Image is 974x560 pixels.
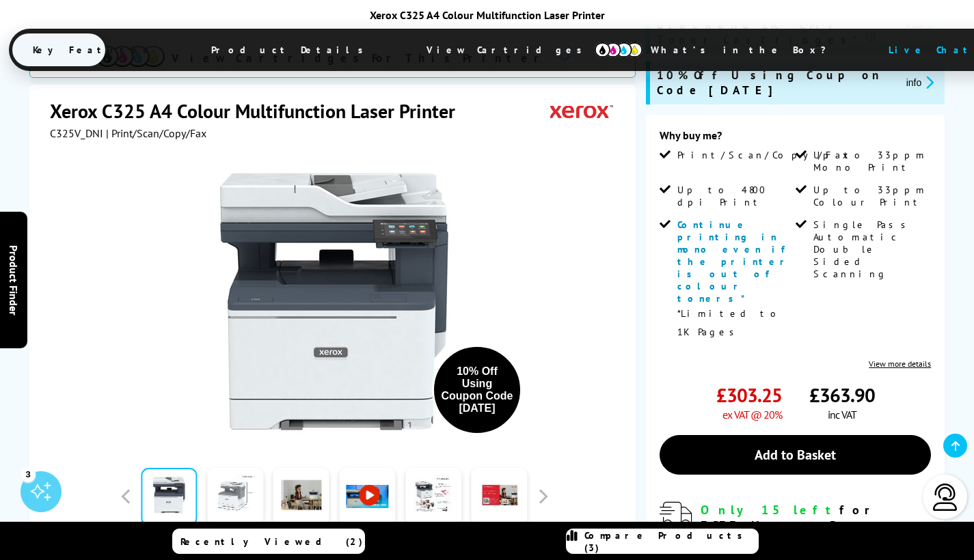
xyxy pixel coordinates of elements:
[630,33,860,66] span: What’s in the Box?
[813,219,929,280] span: Single Pass Automatic Double Sided Scanning
[869,359,931,369] a: View more details
[50,126,103,140] span: C325V_DNI
[106,126,206,140] span: | Print/Scan/Copy/Fax
[200,167,468,435] img: Xerox C325
[21,466,36,481] div: 3
[406,32,615,68] span: View Cartridges
[716,382,782,408] span: £303.25
[677,184,793,208] span: Up to 4800 dpi Print
[566,529,759,554] a: Compare Products (3)
[813,184,929,208] span: Up to 33ppm Colour Print
[441,365,513,415] div: 10% Off Using Coupon Code [DATE]
[9,8,966,22] div: Xerox C325 A4 Colour Multifunction Laser Printer
[889,44,973,56] span: Live Chat
[584,529,758,554] span: Compare Products (3)
[722,408,782,421] span: ex VAT @ 20%
[172,529,365,554] a: Recently Viewed (2)
[677,305,793,341] p: *Limited to 1K Pages
[595,42,642,57] img: cmyk-icon.svg
[902,74,938,90] button: promo-description
[12,33,176,66] span: Key Features
[50,98,469,124] h1: Xerox C325 A4 Colour Multifunction Laser Printer
[180,535,363,548] span: Recently Viewed (2)
[701,502,931,549] div: for FREE Next Day Delivery
[677,149,853,161] span: Print/Scan/Copy/Fax
[550,98,613,124] img: Xerox
[701,502,839,518] span: Only 15 left
[813,149,929,173] span: Up to 33ppm Mono Print
[657,68,895,98] span: 10% Off Using Coupon Code [DATE]
[660,128,931,149] div: Why buy me?
[809,382,875,408] span: £363.90
[677,219,792,305] span: Continue printing in mono even if the printer is out of colour toners*
[191,33,391,66] span: Product Details
[660,435,931,475] a: Add to Basket
[828,408,856,421] span: inc VAT
[932,484,959,511] img: user-headset-light.svg
[7,245,21,316] span: Product Finder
